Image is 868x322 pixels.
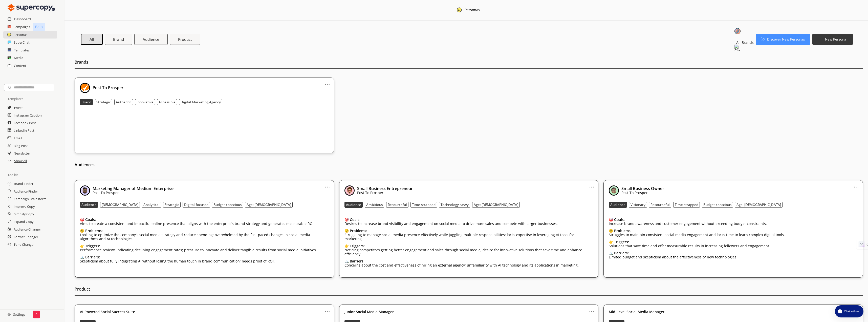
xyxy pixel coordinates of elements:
[80,218,315,222] div: 🎯
[183,202,210,208] button: Digital-focused
[85,217,96,222] b: Goals:
[181,100,221,104] b: Digital Marketing Agency
[344,244,593,248] div: 👉
[609,251,737,255] div: 🏔️
[14,127,34,134] a: LinkedIn Post
[350,217,360,222] b: Goals:
[812,34,853,45] button: New Persona
[85,255,100,259] b: Barriers:
[614,251,629,255] b: Barriers:
[14,39,30,46] a: SuperChat
[14,62,26,69] a: Content
[14,134,22,142] h2: Email
[178,37,192,42] b: Product
[609,218,767,222] div: 🎯
[143,37,159,42] b: Audience
[412,202,436,207] b: Time-strapped
[184,202,208,207] b: Digital-focused
[80,255,275,259] div: 🏔️
[609,244,770,248] p: Solutions that save time and offer measurable results in increasing followers and engagement.
[81,202,97,207] b: Audience
[80,83,90,93] img: Close
[80,185,90,196] img: Close
[14,218,33,225] a: Expand Copy
[135,99,155,105] button: Innovative
[350,243,365,248] b: Triggers:
[609,240,770,244] div: 👉
[702,202,733,208] button: Budget-conscious
[137,100,154,104] b: Innovative
[465,8,480,13] div: Personas
[113,37,124,42] b: Brand
[344,185,355,196] img: Close
[14,149,30,157] h2: Newsletter
[14,46,30,54] a: Templates
[96,100,111,104] b: Strategic
[14,119,36,127] a: Facebook Post
[609,202,627,208] button: Audience
[14,104,23,111] a: Tweet
[589,183,594,187] a: ...
[325,307,330,311] a: ...
[80,244,317,248] div: 👉
[143,202,160,207] b: Analytical
[14,195,47,203] a: Campaign Brainstorm
[835,305,863,317] button: atlas-launcher
[159,100,176,104] b: Accessible
[8,3,55,13] img: Close
[589,307,594,311] a: ...
[14,142,28,149] a: Blog Post
[93,191,173,195] p: Post To Prosper
[474,202,518,207] b: Age: [DEMOGRAPHIC_DATA]
[213,202,242,207] b: Budget-conscious
[344,218,558,222] div: 🎯
[33,23,45,31] p: Beta
[614,228,632,233] b: Problems:
[100,202,140,208] button: [DEMOGRAPHIC_DATA]
[93,186,173,191] b: Marketing Manager of Medium Enterprise
[609,222,767,226] p: Increase brand awareness and customer engagement without exceeding budget constraints.
[842,309,860,313] span: Chat with us
[90,37,94,42] b: All
[673,202,700,208] button: Time-strapped
[734,39,754,45] div: All Brands
[344,229,593,233] div: 😟
[95,99,112,105] button: Strategic
[344,248,593,256] p: Noticing competitors getting better engagement and sales through social media; desire for innovat...
[212,202,243,208] button: Budget-conscious
[736,202,781,207] b: Age: [DEMOGRAPHIC_DATA]
[357,191,413,195] p: Post To Prosper
[142,202,161,208] button: Analytical
[80,99,93,105] button: Brand
[14,187,38,195] a: Audience Finder
[703,202,731,207] b: Budget-conscious
[14,210,34,218] a: Simplify Copy
[14,15,31,23] a: Dashboard
[609,255,737,259] p: Limited budget and skepticism about the effectiveness of new technologies.
[614,239,629,244] b: Triggers:
[472,202,520,208] button: Age: [DEMOGRAPHIC_DATA]
[388,202,407,207] b: Resourceful
[386,202,408,208] button: Resourceful
[116,100,132,104] b: Authentic
[80,233,329,241] p: Looking to optimize the company's social media strategy and reduce spending; overwhelmed by the f...
[80,229,329,233] div: 😟
[410,202,437,208] button: Time-strapped
[344,233,593,241] p: Struggling to manage social media presence effectively while juggling multiple responsibilities; ...
[344,222,558,226] p: Desires to increase brand visibility and engagement on social media to drive more sales and compe...
[80,259,275,263] p: Skepticism about fully integrating AI without losing the human touch in brand communication; need...
[14,225,41,233] a: Audience Changer
[81,100,91,104] b: Brand
[610,202,625,207] b: Audience
[825,37,846,42] b: New Persona
[245,202,293,208] button: Age: [DEMOGRAPHIC_DATA]
[14,157,27,165] h2: Show All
